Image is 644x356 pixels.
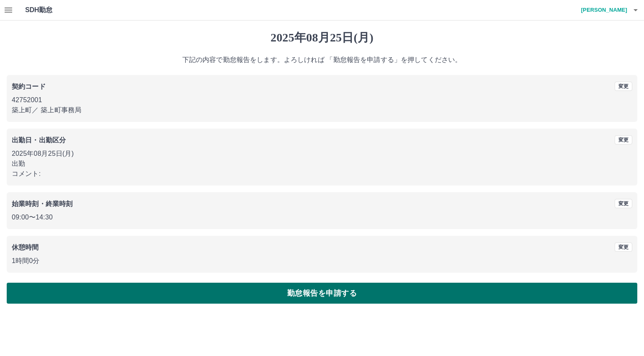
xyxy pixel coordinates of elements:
p: 出勤 [12,159,632,169]
p: 2025年08月25日(月) [12,149,632,159]
p: 下記の内容で勤怠報告をします。よろしければ 「勤怠報告を申請する」を押してください。 [7,55,637,65]
b: 休憩時間 [12,244,39,251]
button: 勤怠報告を申請する [7,283,637,304]
b: 始業時刻・終業時刻 [12,200,73,207]
button: 変更 [615,135,632,144]
p: 09:00 〜 14:30 [12,212,632,222]
p: コメント: [12,169,632,179]
button: 変更 [615,242,632,252]
b: 契約コード [12,83,46,90]
button: 変更 [615,82,632,91]
b: 出勤日・出勤区分 [12,137,66,144]
p: 1時間0分 [12,256,632,266]
p: 42752001 [12,95,632,105]
button: 変更 [615,199,632,208]
p: 築上町 ／ 築上町事務局 [12,105,632,115]
h1: 2025年08月25日(月) [7,31,637,45]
